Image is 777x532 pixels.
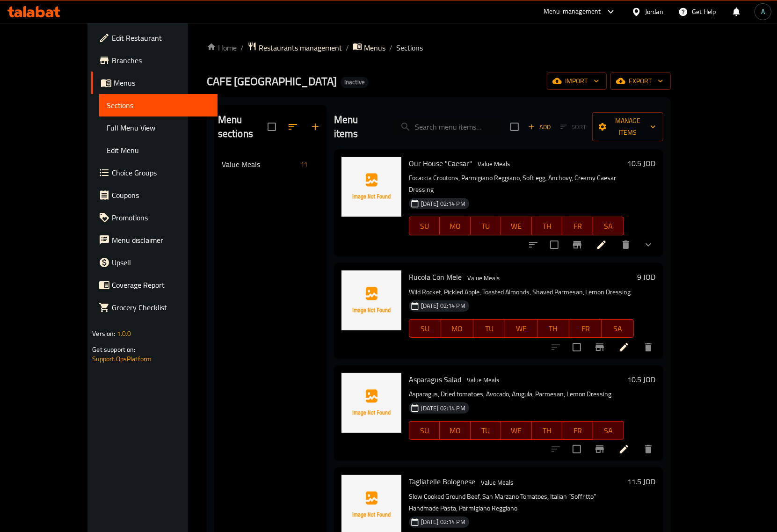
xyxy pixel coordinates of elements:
span: TU [474,424,498,437]
p: Focaccia Croutons, Parmigiano Reggiano, Soft egg, Anchovy, Creamy Caesar Dressing [409,172,624,196]
img: Our House "Caesar" [341,157,401,217]
button: MO [440,421,471,440]
p: Asparagus, Dried tomatoes, Avocado, Arugula, Parmesan, Lemon Dressing [409,388,624,400]
button: WE [505,319,537,338]
h6: 10.5 JOD [628,157,656,170]
a: Edit Menu [99,139,217,161]
span: 1.0.0 [117,328,131,340]
a: Support.OpsPlatform [92,353,152,365]
h6: 10.5 JOD [628,373,656,386]
span: Menus [114,77,210,88]
a: Branches [91,49,217,72]
button: Add [524,120,554,134]
span: Value Meals [477,477,517,488]
h2: Menu items [334,113,381,141]
button: Branch-specific-item [588,336,611,358]
span: MO [443,424,467,437]
span: Select to update [567,337,587,357]
span: Sections [107,100,210,111]
button: Add section [304,116,327,138]
button: MO [441,319,473,338]
div: Value Meals [464,272,503,284]
button: TU [471,217,501,235]
span: Asparagus Salad [409,372,461,386]
p: Slow Cooked Ground Beef, San Marzano Tomatoes, Italian “Soffritto” Handmade Pasta, Parmigiano Reg... [409,491,624,514]
span: SA [597,424,620,437]
div: Value Meals11 [214,153,327,175]
span: Menu disclaimer [112,234,210,246]
span: Restaurants management [259,42,342,53]
a: Edit menu item [618,444,630,455]
span: [DATE] 02:14 PM [417,301,469,310]
input: search [392,119,503,135]
span: Edit Menu [107,145,210,156]
span: Rucola Con Mele [409,270,462,284]
span: [DATE] 02:14 PM [417,199,469,208]
div: items [297,159,311,170]
button: SA [593,421,624,440]
span: Add item [524,120,554,134]
span: SU [413,322,437,335]
span: Value Meals [463,375,503,386]
span: Choice Groups [112,167,210,178]
span: Coupons [112,189,210,201]
a: Coupons [91,184,217,206]
span: Grocery Checklist [112,302,210,313]
span: Get support on: [92,343,135,356]
span: import [554,75,599,87]
img: Rucola Con Mele [341,270,401,330]
button: SA [593,217,624,235]
a: Grocery Checklist [91,296,217,319]
button: FR [562,421,593,440]
span: Select all sections [262,117,282,137]
div: Inactive [341,77,369,88]
button: TU [473,319,506,338]
button: sort-choices [522,233,545,256]
span: Menus [364,42,385,53]
button: TH [532,217,563,235]
span: FR [566,219,589,233]
span: Select to update [545,235,564,255]
a: Edit menu item [618,342,630,353]
a: Upsell [91,251,217,274]
div: Menu-management [544,6,601,17]
a: Edit menu item [596,239,607,250]
span: Our House "Caesar" [409,156,472,170]
span: Value Meals [474,159,514,169]
span: WE [509,322,534,335]
a: Sections [99,94,217,117]
button: FR [569,319,602,338]
button: SA [602,319,634,338]
li: / [389,42,392,53]
span: Sort sections [282,116,304,138]
span: Promotions [112,212,210,223]
a: Edit Restaurant [91,27,217,49]
div: Jordan [645,7,663,17]
a: Home [207,42,237,53]
nav: breadcrumb [207,42,671,54]
span: Tagliatelle Bolognese [409,474,475,488]
span: TH [536,424,559,437]
span: TH [536,219,559,233]
span: Sections [396,42,423,53]
button: SU [409,319,441,338]
span: Edit Restaurant [112,32,210,44]
a: Restaurants management [247,42,342,54]
button: SU [409,421,440,440]
span: Value Meals [222,159,298,170]
span: FR [566,424,589,437]
h2: Menu sections [218,113,268,141]
button: export [610,73,671,90]
a: Full Menu View [99,117,217,139]
button: show more [637,233,660,256]
span: TH [541,322,566,335]
span: Inactive [341,78,369,86]
button: TH [532,421,563,440]
button: MO [440,217,471,235]
span: Select to update [567,439,587,459]
li: / [346,42,349,53]
span: [DATE] 02:14 PM [417,517,469,526]
span: CAFE [GEOGRAPHIC_DATA] [207,71,337,92]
